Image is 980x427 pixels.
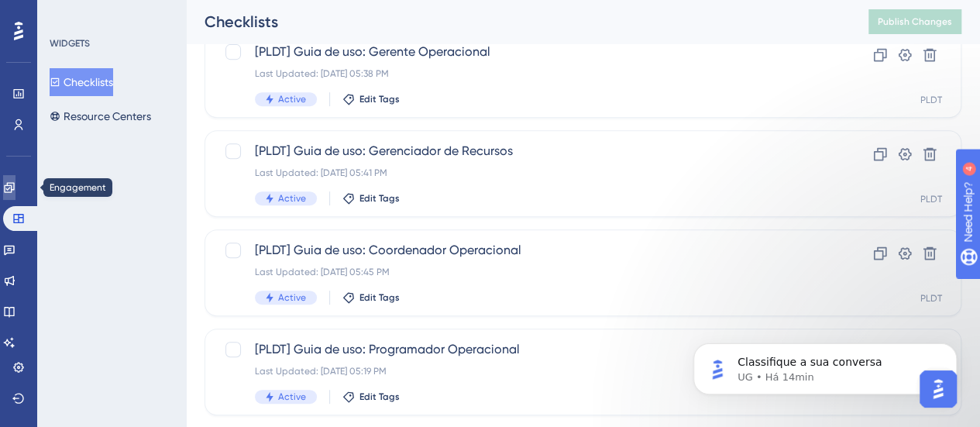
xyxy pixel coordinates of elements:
[255,67,787,80] div: Last Updated: [DATE] 05:38 PM
[359,93,400,105] span: Edit Tags
[50,37,90,50] div: WIDGETS
[255,340,787,359] span: [PLDT] Guia de uso: Programador Operacional
[278,192,306,205] span: Active
[359,192,400,205] span: Edit Tags
[255,241,787,260] span: [PLDT] Guia de uso: Coordenador Operacional
[868,9,961,34] button: Publish Changes
[278,291,306,304] span: Active
[920,94,942,106] div: PLDT
[205,11,830,33] div: Checklists
[359,291,400,304] span: Edit Tags
[278,391,306,403] span: Active
[255,167,787,179] div: Last Updated: [DATE] 05:41 PM
[878,15,952,28] span: Publish Changes
[278,93,306,105] span: Active
[670,311,980,419] iframe: Intercom notifications mensagem
[342,291,400,304] button: Edit Tags
[342,93,400,105] button: Edit Tags
[342,192,400,205] button: Edit Tags
[255,266,787,278] div: Last Updated: [DATE] 05:45 PM
[108,8,112,20] div: 4
[342,391,400,403] button: Edit Tags
[255,365,787,377] div: Last Updated: [DATE] 05:19 PM
[915,366,961,412] iframe: UserGuiding AI Assistant Launcher
[36,4,97,22] span: Need Help?
[255,142,787,160] span: [PLDT] Guia de uso: Gerenciador de Recursos
[359,391,400,403] span: Edit Tags
[920,193,942,205] div: PLDT
[50,102,151,130] button: Resource Centers
[255,43,787,61] span: [PLDT] Guia de uso: Gerente Operacional
[920,292,942,305] div: PLDT
[50,68,113,96] button: Checklists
